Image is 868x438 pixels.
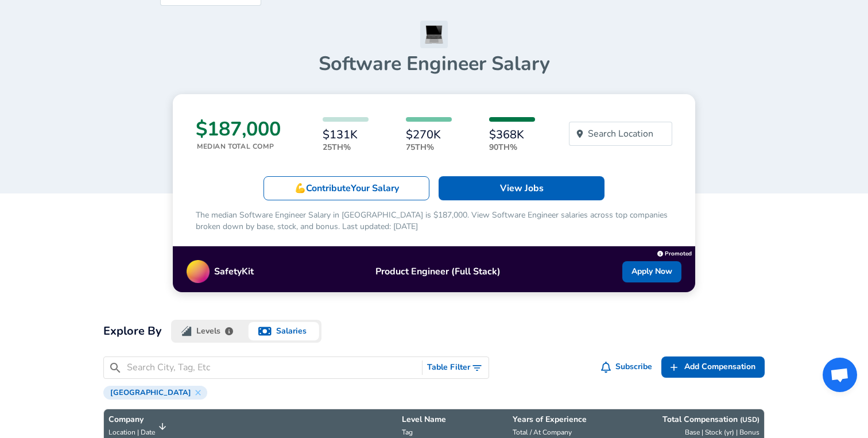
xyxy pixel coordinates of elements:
div: Open chat [823,358,857,392]
button: levels.fyi logoLevels [171,320,246,343]
h2: Explore By [103,322,162,340]
p: View Jobs [500,181,544,195]
span: Location | Date [108,428,155,437]
h3: $187,000 [196,117,281,141]
a: Apply Now [622,261,681,282]
a: 💪ContributeYour Salary [263,176,429,200]
p: Total Compensation [662,414,759,425]
p: 💪 Contribute [294,181,399,195]
p: 75th% [406,141,452,153]
h6: $368K [489,129,535,141]
a: Promoted [657,247,692,258]
button: Subscribe [599,356,657,378]
p: 90th% [489,141,535,153]
p: Company [108,414,155,425]
p: SafetyKit [214,265,254,278]
button: (USD) [740,415,759,425]
input: Search City, Tag, Etc [127,361,417,375]
span: Base | Stock (yr) | Bonus [685,428,759,437]
button: Toggle Search Filters [423,357,489,378]
h1: Software Engineer Salary [103,52,765,76]
h6: $131K [323,129,369,141]
a: Add Compensation [661,356,765,378]
span: Your Salary [351,182,399,195]
img: Software Engineer Icon [420,21,448,48]
span: [GEOGRAPHIC_DATA] [106,388,196,397]
p: Years of Experience [513,414,608,425]
p: Level Name [402,414,503,425]
div: [GEOGRAPHIC_DATA] [103,386,207,400]
p: Product Engineer (Full Stack) [254,265,622,278]
span: Total / At Company [513,428,572,437]
a: View Jobs [439,176,604,200]
button: salaries [246,320,321,343]
p: 25th% [323,141,369,153]
h6: $270K [406,129,452,141]
span: Tag [402,428,413,437]
img: levels.fyi logo [181,326,192,336]
span: Add Compensation [684,360,755,374]
img: Promo Logo [187,260,210,283]
p: Median Total Comp [197,141,281,152]
p: Search Location [588,127,653,141]
p: The median Software Engineer Salary in [GEOGRAPHIC_DATA] is $187,000. View Software Engineer sala... [196,210,672,232]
